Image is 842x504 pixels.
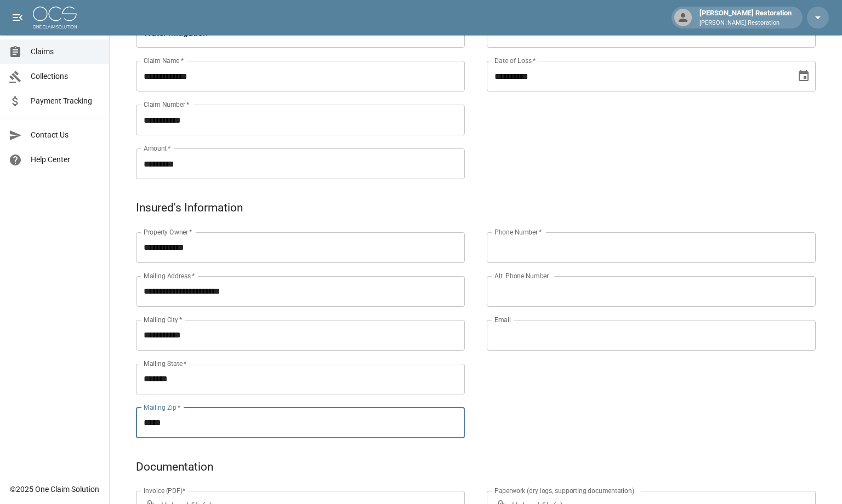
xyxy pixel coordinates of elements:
[494,315,511,324] label: Email
[494,227,542,237] label: Phone Number
[7,7,29,28] button: open drawer
[144,315,183,324] label: Mailing City
[144,359,186,368] label: Mailing State
[144,227,192,237] label: Property Owner
[144,144,171,153] label: Amount
[144,56,184,65] label: Claim Name
[494,271,549,280] label: Alt. Phone Number
[31,46,100,58] span: Claims
[144,271,195,280] label: Mailing Address
[33,7,77,28] img: ocs-logo-white-transparent.png
[494,486,634,495] label: Paperwork (dry logs, supporting documentation)
[10,484,99,495] div: © 2025 One Claim Solution
[31,154,100,165] span: Help Center
[144,486,186,495] label: Invoice (PDF)*
[31,129,100,141] span: Contact Us
[699,19,792,28] p: [PERSON_NAME] Restoration
[144,100,189,109] label: Claim Number
[31,71,100,82] span: Collections
[31,95,100,107] span: Payment Tracking
[793,65,815,87] button: Choose date, selected date is Sep 12, 2025
[494,56,536,65] label: Date of Loss
[144,403,181,412] label: Mailing Zip
[695,8,796,27] div: [PERSON_NAME] Restoration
